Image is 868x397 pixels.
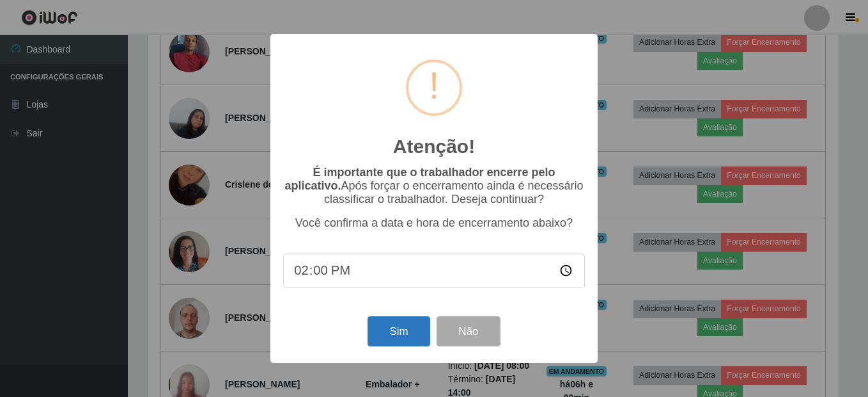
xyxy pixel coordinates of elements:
[437,316,500,346] button: Não
[283,166,585,206] p: Após forçar o encerramento ainda é necessário classificar o trabalhador. Deseja continuar?
[283,216,585,230] p: Você confirma a data e hora de encerramento abaixo?
[284,166,555,192] b: É importante que o trabalhador encerre pelo aplicativo.
[393,135,475,158] h2: Atenção!
[368,316,430,346] button: Sim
